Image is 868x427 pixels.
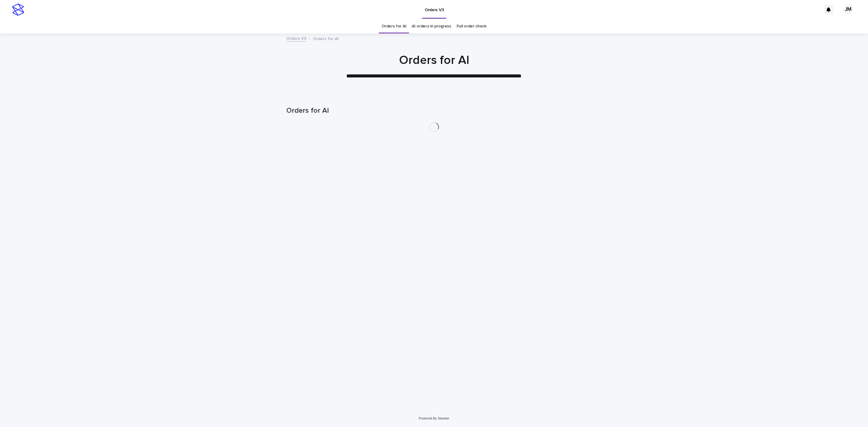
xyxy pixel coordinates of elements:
div: JM [843,5,853,14]
a: Powered By Stacker [419,416,449,420]
a: Full order check [457,19,486,33]
p: Orders for AI [313,35,339,42]
h1: Orders for AI [286,106,582,115]
img: stacker-logo-s-only.png [12,4,24,16]
h1: Orders for AI [286,53,582,68]
a: Orders for AI [382,19,406,33]
a: Orders V3 [286,35,306,42]
a: AI orders in progress [412,19,451,33]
